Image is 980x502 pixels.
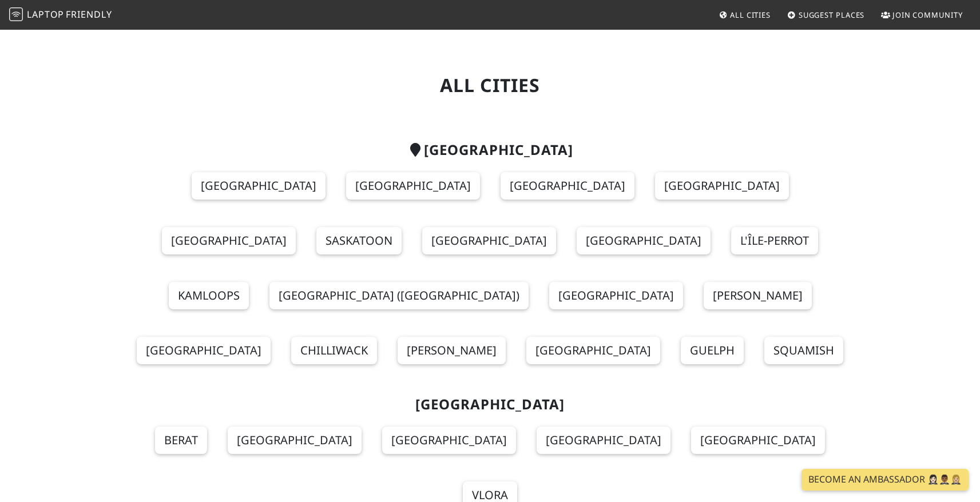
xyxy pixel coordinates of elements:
a: Saskatoon [316,227,402,254]
a: [GEOGRAPHIC_DATA] ([GEOGRAPHIC_DATA]) [269,282,529,309]
a: [GEOGRAPHIC_DATA] [382,427,516,454]
h2: [GEOGRAPHIC_DATA] [120,142,861,158]
a: LaptopFriendly LaptopFriendly [9,5,112,25]
a: [GEOGRAPHIC_DATA] [537,427,670,454]
a: Chilliwack [291,337,377,364]
a: L'Île-Perrot [731,227,818,254]
a: Berat [155,427,207,454]
h1: All Cities [120,74,861,96]
a: [GEOGRAPHIC_DATA] [655,172,789,200]
a: Suggest Places [783,5,870,25]
a: All Cities [714,5,775,25]
span: Friendly [66,8,112,21]
a: [PERSON_NAME] [704,282,812,309]
span: Laptop [27,8,64,21]
span: Suggest Places [799,10,865,20]
a: [GEOGRAPHIC_DATA] [422,227,556,254]
a: [GEOGRAPHIC_DATA] [526,337,660,364]
a: [GEOGRAPHIC_DATA] [346,172,480,200]
a: [GEOGRAPHIC_DATA] [577,227,711,254]
a: Guelph [681,337,744,364]
a: [GEOGRAPHIC_DATA] [137,337,271,364]
a: [GEOGRAPHIC_DATA] [192,172,326,200]
span: All Cities [730,10,771,20]
h2: [GEOGRAPHIC_DATA] [120,396,861,413]
a: Join Community [876,5,967,25]
a: [PERSON_NAME] [398,337,506,364]
a: Squamish [764,337,843,364]
a: [GEOGRAPHIC_DATA] [162,227,296,254]
a: [GEOGRAPHIC_DATA] [549,282,683,309]
a: [GEOGRAPHIC_DATA] [228,427,362,454]
a: Kamloops [169,282,249,309]
span: Join Community [892,10,963,20]
img: LaptopFriendly [9,7,23,21]
a: [GEOGRAPHIC_DATA] [501,172,634,200]
a: [GEOGRAPHIC_DATA] [691,427,825,454]
a: Become an Ambassador 🤵🏻‍♀️🤵🏾‍♂️🤵🏼‍♀️ [802,469,969,491]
